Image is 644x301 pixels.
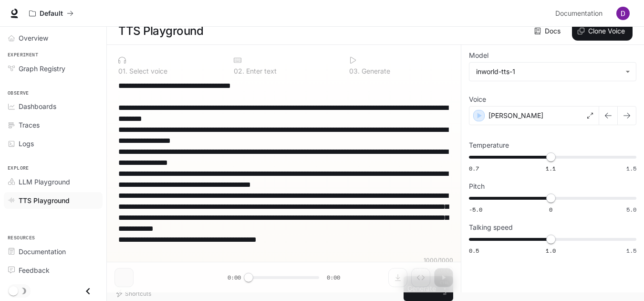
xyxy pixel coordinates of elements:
span: 1.5 [626,247,636,255]
span: Documentation [19,247,66,257]
span: 1.1 [546,164,556,172]
span: Documentation [555,8,602,20]
a: Dashboards [4,98,103,115]
p: Talking speed [469,224,513,231]
a: Logs [4,135,103,152]
a: TTS Playground [4,192,103,209]
span: 5.0 [626,205,636,214]
a: Overview [4,30,103,46]
a: Docs [532,21,564,41]
p: Generate [360,68,390,75]
span: Feedback [19,265,50,275]
p: ⏎ [440,280,449,297]
p: Enter text [244,68,277,75]
button: Close drawer [77,281,99,301]
p: [PERSON_NAME] [488,111,543,120]
span: Traces [19,120,40,130]
span: Dark mode toggle [9,285,18,296]
button: GenerateCTRL +⏎ [404,276,453,301]
p: Pitch [469,183,485,190]
span: -5.0 [469,205,482,214]
span: 0.7 [469,164,479,172]
p: 0 1 . [118,68,127,75]
p: Select voice [127,68,167,75]
p: CTRL + [440,280,449,291]
span: LLM Playground [19,177,70,187]
span: Graph Registry [19,64,65,74]
span: Dashboards [19,101,56,111]
p: Model [469,52,488,59]
span: 1.0 [546,247,556,255]
a: Feedback [4,262,103,279]
p: Temperature [469,142,509,149]
p: 0 2 . [234,68,244,75]
p: 1000 / 1000 [424,256,453,264]
span: 0.5 [469,247,479,255]
a: Documentation [4,243,103,260]
a: Documentation [551,4,610,23]
span: Logs [19,139,34,149]
span: Overview [19,33,48,43]
div: inworld-tts-1 [476,67,621,76]
button: Clone Voice [572,21,633,41]
p: Default [40,10,63,18]
p: 0 3 . [349,68,360,75]
a: Traces [4,117,103,133]
span: 1.5 [626,164,636,172]
button: All workspaces [25,4,78,23]
span: 0 [549,205,552,214]
div: inworld-tts-1 [469,63,636,81]
button: Shortcuts [114,286,155,301]
a: Graph Registry [4,60,103,77]
img: User avatar [616,7,630,20]
button: User avatar [613,4,633,23]
span: TTS Playground [19,195,70,205]
p: Voice [469,96,486,103]
h1: TTS Playground [118,21,203,41]
a: LLM Playground [4,173,103,190]
p: $ 0.005000 [412,266,444,274]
